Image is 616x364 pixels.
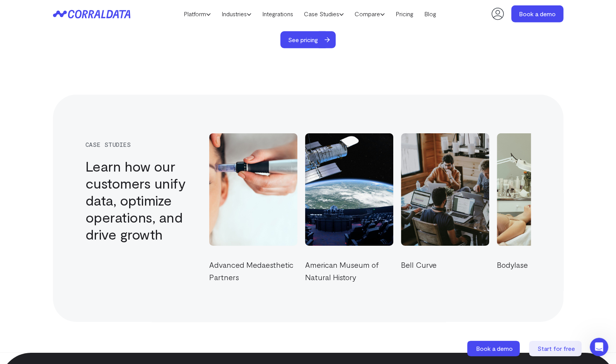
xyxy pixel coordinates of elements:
[419,8,442,20] a: Blog
[511,5,563,22] a: Book a demo
[390,8,419,20] a: Pricing
[299,8,349,20] a: Case Studies
[280,31,343,48] a: See pricing
[178,8,216,20] a: Platform
[349,8,390,20] a: Compare
[590,338,608,356] iframe: Intercom live chat
[529,341,583,356] a: Start for free
[304,259,392,283] p: American Museum of Natural History
[280,31,326,48] span: See pricing
[400,259,488,271] p: Bell Curve
[467,341,521,356] a: Book a demo
[85,158,196,243] h3: Learn how our customers unify data, optimize operations, and drive growth
[538,345,575,352] span: Start for free
[85,141,196,148] div: case studies
[496,259,584,271] p: Bodylase
[476,345,513,352] span: Book a demo
[257,8,299,20] a: Integrations
[208,259,297,283] p: Advanced Medaesthetic Partners
[216,8,257,20] a: Industries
